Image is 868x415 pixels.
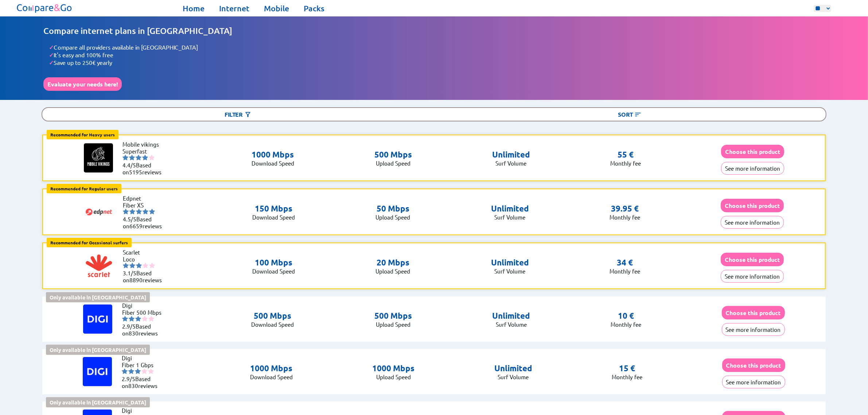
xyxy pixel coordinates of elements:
[84,197,113,226] img: Logo of Edpnet
[129,222,143,229] span: 6659
[141,368,147,374] img: starnr4
[135,316,141,322] img: starnr3
[84,143,113,172] img: Logo of Mobile vikings
[183,3,205,13] a: Home
[375,203,410,214] p: 50 Mbps
[492,311,530,321] p: Unlimited
[50,132,115,137] b: Recommended for Heavy users
[143,263,148,268] img: starnr4
[721,199,784,212] button: Choose this product
[135,368,141,374] img: starnr3
[123,202,167,209] li: Fiber XS
[50,346,146,353] b: Only available in [GEOGRAPHIC_DATA]
[15,2,74,15] img: Logo of Compare&Go
[123,195,167,202] li: Edpnet
[619,363,635,373] p: 15 €
[491,214,529,221] p: Surf Volume
[122,354,166,361] li: Digi
[129,316,135,322] img: starnr2
[721,273,784,280] a: See more information
[122,302,166,309] li: Digi
[374,150,412,160] p: 500 Mbps
[49,51,54,59] span: ✓
[149,155,155,160] img: starnr5
[611,321,641,328] p: Monthly fee
[244,111,252,118] img: Button open the filtering menu
[129,168,142,175] span: 5195
[722,326,785,333] a: See more information
[122,162,136,168] span: 4.4/5
[722,306,785,319] button: Choose this product
[492,160,530,167] p: Surf Volume
[42,108,434,121] div: Filter
[142,316,148,322] img: starnr4
[123,269,136,276] span: 3.1/5
[129,276,143,283] span: 8890
[722,362,785,369] a: Choose this product
[721,165,784,172] a: See more information
[264,3,289,13] a: Mobile
[136,209,142,214] img: starnr3
[122,148,166,155] li: Superfast
[721,216,784,229] button: See more information
[123,269,167,283] li: Based on reviews
[491,268,529,275] p: Surf Volume
[84,251,113,280] img: Logo of Scarlet
[722,376,785,388] button: See more information
[610,268,640,275] p: Monthly fee
[122,375,166,389] li: Based on reviews
[434,108,825,121] div: Sort
[83,357,112,386] img: Logo of Digi
[50,399,146,406] b: Only available in [GEOGRAPHIC_DATA]
[251,321,294,328] p: Download Speed
[252,203,295,214] p: 150 Mbps
[50,294,146,300] b: Only available in [GEOGRAPHIC_DATA]
[721,270,784,283] button: See more information
[123,263,129,268] img: starnr1
[122,407,166,414] li: Digi
[149,263,155,268] img: starnr5
[634,111,642,118] img: Button open the sorting menu
[722,358,785,372] button: Choose this product
[148,368,154,374] img: starnr5
[129,209,135,214] img: starnr2
[252,150,294,160] p: 1000 Mbps
[372,363,414,373] p: 1000 Mbps
[252,160,294,167] p: Download Speed
[612,373,642,380] p: Monthly fee
[375,257,410,268] p: 20 Mbps
[123,249,167,256] li: Scarlet
[122,361,166,368] li: Fiber 1 Gbps
[374,321,412,328] p: Upload Speed
[50,240,128,245] b: Recommended for Occasional surfers
[251,311,294,321] p: 500 Mbps
[252,214,295,221] p: Download Speed
[219,3,249,13] a: Internet
[122,162,166,175] li: Based on reviews
[49,59,54,66] span: ✓
[618,311,634,321] p: 10 €
[123,209,129,214] img: starnr1
[122,309,166,316] li: Fiber 500 Mbps
[491,203,529,214] p: Unlimited
[721,253,784,266] button: Choose this product
[142,155,148,160] img: starnr4
[252,257,295,268] p: 100 Mbps
[721,148,784,155] a: Choose this product
[721,202,784,209] a: Choose this product
[494,363,532,373] p: Unlimited
[610,214,640,221] p: Monthly fee
[129,263,135,268] img: starnr2
[128,382,138,389] span: 830
[49,43,54,51] span: ✓
[617,257,633,268] p: 34 €
[49,43,825,51] li: Compare all providers available in [GEOGRAPHIC_DATA]
[122,316,128,322] img: starnr1
[721,219,784,226] a: See more information
[610,160,641,167] p: Monthly fee
[250,363,293,373] p: 1000 Mbps
[721,256,784,263] a: Choose this product
[252,268,295,275] p: Download Speed
[722,379,785,385] a: See more information
[372,373,414,380] p: Upload Speed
